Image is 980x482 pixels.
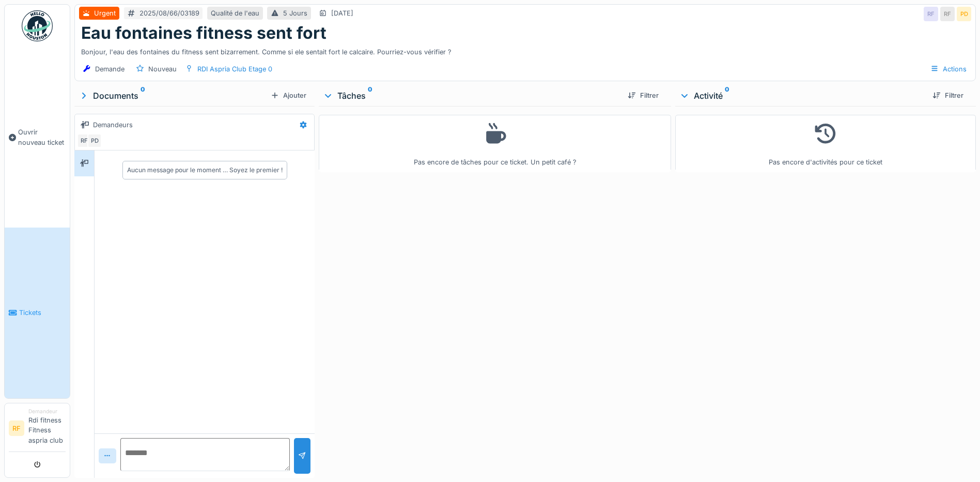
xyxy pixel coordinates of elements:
div: Tâches [323,89,619,102]
div: 2025/08/66/03189 [139,8,199,18]
li: Rdi fitness Fitness aspria club [28,408,66,449]
div: Aucun message pour le moment … Soyez le premier ! [127,165,283,175]
img: Badge_color-CXgf-gQk.svg [22,10,53,41]
div: Demande [95,64,125,74]
span: Tickets [19,308,66,318]
div: Demandeurs [93,120,133,130]
div: Bonjour, l'eau des fontaines du fitness sent bizarrement. Comme si ele sentait fort le calcaire. ... [81,43,969,57]
sup: 0 [141,89,145,102]
div: PD [87,133,102,148]
div: Actions [926,62,971,77]
div: Filtrer [624,88,663,102]
li: RF [9,420,24,436]
div: Pas encore de tâches pour ce ticket. Un petit café ? [325,119,664,168]
a: RF DemandeurRdi fitness Fitness aspria club [9,408,66,452]
div: Demandeur [28,408,66,415]
div: RF [77,133,91,148]
sup: 0 [368,89,372,102]
div: Qualité de l'eau [211,8,259,18]
span: Ouvrir nouveau ticket [18,127,66,147]
div: Pas encore d'activités pour ce ticket [682,119,969,168]
div: Nouveau [148,64,177,74]
div: 5 Jours [283,8,307,18]
div: Ajouter [267,88,310,102]
a: Ouvrir nouveau ticket [5,47,70,228]
div: Urgent [94,8,116,18]
div: Filtrer [928,88,968,102]
div: RF [940,7,955,21]
div: Activité [679,89,924,102]
div: RDI Aspria Club Etage 0 [197,64,272,74]
sup: 0 [725,89,729,102]
a: Tickets [5,228,70,398]
div: PD [957,7,971,21]
div: Documents [79,89,267,102]
h1: Eau fontaines fitness sent fort [81,23,326,43]
div: [DATE] [331,8,353,18]
div: RF [924,7,938,21]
